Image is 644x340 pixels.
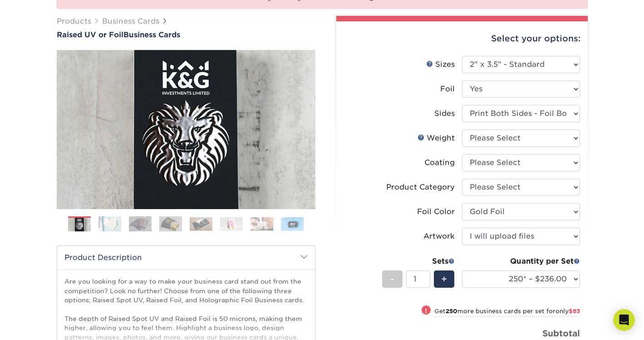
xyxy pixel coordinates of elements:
div: Coating [424,157,455,168]
a: Raised UV or FoilBusiness Cards [57,30,315,39]
span: + [441,272,447,286]
div: Artwork [423,231,455,242]
img: Business Cards 06 [220,217,243,231]
span: - [390,272,394,286]
img: Business Cards 03 [129,216,152,232]
div: Open Intercom Messenger [613,309,635,331]
div: Foil Color [417,206,455,217]
h1: Business Cards [57,30,315,39]
div: Foil [440,84,455,95]
strong: Subtotal [542,328,580,338]
img: Business Cards 05 [190,217,212,231]
img: Business Cards 04 [159,216,182,232]
div: Product Category [386,182,455,193]
div: Weight [418,133,455,144]
h2: Product Description [57,246,315,269]
a: Products [57,17,91,25]
img: Business Cards 07 [251,217,273,231]
img: Business Cards 01 [68,213,91,236]
span: only [556,308,580,315]
div: Sides [434,108,455,119]
div: Quantity per Set [462,256,580,267]
span: Raised UV or Foil [57,30,123,39]
small: Get more business cards per set for [434,308,580,317]
div: Select your options: [344,21,580,56]
img: Business Cards 02 [98,216,121,232]
div: Sets [382,256,455,267]
a: Business Cards [102,17,159,25]
span: ! [425,306,427,315]
img: Business Cards 08 [281,217,304,231]
span: $83 [569,308,580,315]
div: Sizes [426,59,455,70]
strong: 250 [446,308,457,315]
